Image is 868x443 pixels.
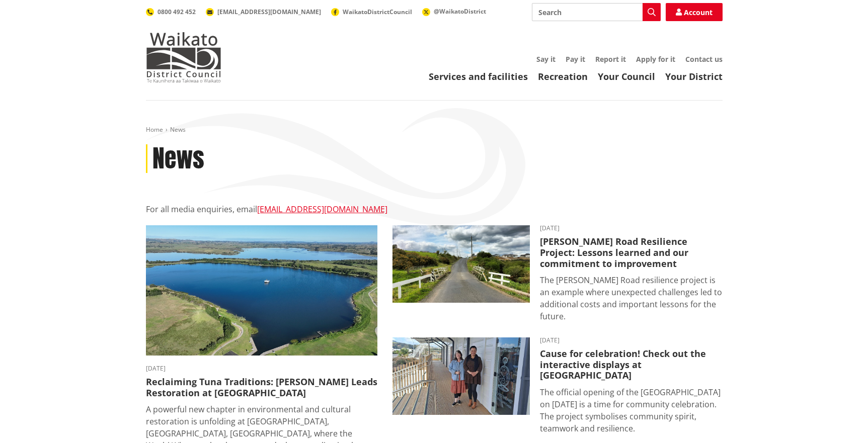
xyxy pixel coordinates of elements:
[343,8,412,16] span: WaikatoDistrictCouncil
[434,7,486,16] span: @WaikatoDistrict
[422,7,486,16] a: @WaikatoDistrict
[540,348,723,381] h3: Cause for celebration! Check out the interactive displays at [GEOGRAPHIC_DATA]
[392,225,530,303] img: PR-21222 Huia Road Relience Munro Road Bridge
[170,125,186,134] span: News
[540,274,723,322] p: The [PERSON_NAME] Road resilience project is an example where unexpected challenges led to additi...
[146,366,377,372] time: [DATE]
[540,386,723,434] p: The official opening of the [GEOGRAPHIC_DATA] on [DATE] is a time for community celebration. The ...
[257,204,387,215] a: [EMAIL_ADDRESS][DOMAIN_NAME]
[540,236,723,269] h3: [PERSON_NAME] Road Resilience Project: Lessons learned and our commitment to improvement
[157,8,196,16] span: 0800 492 452
[206,8,321,16] a: [EMAIL_ADDRESS][DOMAIN_NAME]
[146,225,377,356] img: Lake Waahi (Lake Puketirini in the foreground)
[146,377,377,398] h3: Reclaiming Tuna Traditions: [PERSON_NAME] Leads Restoration at [GEOGRAPHIC_DATA]
[392,337,723,434] a: [DATE] Cause for celebration! Check out the interactive displays at [GEOGRAPHIC_DATA] The officia...
[536,54,556,64] a: Say it
[540,225,723,231] time: [DATE]
[152,144,204,173] h1: News
[532,3,661,21] input: Search input
[392,225,723,322] a: [DATE] [PERSON_NAME] Road Resilience Project: Lessons learned and our commitment to improvement T...
[665,70,723,82] a: Your District
[146,32,221,82] img: Waikato District Council - Te Kaunihera aa Takiwaa o Waikato
[146,203,723,215] p: For all media enquiries, email
[598,70,655,82] a: Your Council
[146,125,163,134] a: Home
[540,337,723,343] time: [DATE]
[429,70,528,82] a: Services and facilities
[146,8,196,16] a: 0800 492 452
[566,54,585,64] a: Pay it
[146,126,723,134] nav: breadcrumb
[392,337,530,415] img: Huntly Museum - Debra Kane and Kristy Wilson
[636,54,675,64] a: Apply for it
[685,54,723,64] a: Contact us
[595,54,626,64] a: Report it
[331,8,412,16] a: WaikatoDistrictCouncil
[217,8,321,16] span: [EMAIL_ADDRESS][DOMAIN_NAME]
[538,70,588,82] a: Recreation
[666,3,723,21] a: Account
